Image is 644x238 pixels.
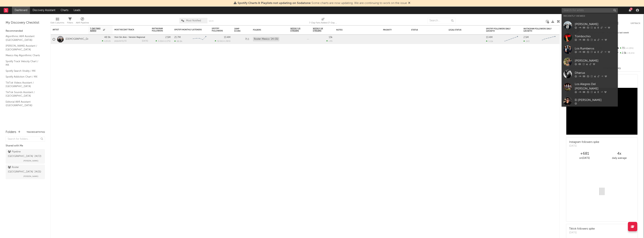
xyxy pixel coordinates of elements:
div: 21.7M [174,36,181,39]
div: Instagram Followers Daily Growth [523,28,552,32]
span: Most Notified [186,19,201,22]
a: TikTok Sounds Assistant / [GEOGRAPHIC_DATA] [6,90,41,98]
div: Dharius [575,71,616,75]
div: 13.4M [224,36,230,39]
div: [DATE] [569,144,599,148]
div: 48.9k [104,36,111,39]
div: 13k [329,36,332,39]
div: 2.3k [615,51,640,56]
div: 13.4M [486,36,493,39]
div: 2.5M [523,36,529,39]
div: 73 [615,46,640,51]
a: [PERSON_NAME] [562,19,618,31]
a: Editorial A&R Assistant ([GEOGRAPHIC_DATA]) [6,100,41,107]
div: A&R Pipeline [76,16,89,27]
div: [PERSON_NAME] [575,22,616,26]
div: Pipeline [GEOGRAPHIC_DATA] '24 ( 72 ) [8,150,42,159]
div: 7-Day Fans Added (7-Day Fans Added) [309,16,337,27]
div: Edit Columns [51,21,64,25]
div: daily average [602,156,637,160]
span: +1.17 % [163,40,170,42]
button: 9 [629,9,631,12]
svg: Chart title [540,35,557,44]
div: 7-Day Fans Added (7-Day Fans Added) [309,21,337,25]
div: Tiktok followers spike [569,227,595,231]
input: Search... [427,18,455,23]
a: [PERSON_NAME] Assistant / [GEOGRAPHIC_DATA] [6,44,41,51]
svg: Chart title [191,35,208,44]
div: Shared with Me [6,144,45,148]
input: Search for artists [562,8,618,13]
span: Dismiss [408,2,410,5]
div: Vivir Sin Aire - Versión Regional [114,36,148,38]
a: Tombochio [562,31,618,44]
a: Dashboard [12,7,30,14]
div: Jump Score [234,28,244,32]
button: Untrack [631,22,640,25]
div: ( ) [156,40,171,42]
div: Filters [67,16,73,27]
div: 71.1 [234,37,249,42]
a: Vivir Sin Aire - Versión Regional [114,36,145,38]
div: Folders [6,130,16,134]
div: +23.1 % [102,40,111,42]
a: Spotify Addiction Chart / MX [6,75,41,79]
div: Spotify Followers [212,28,225,32]
svg: Chart title [503,35,520,44]
div: Filters [67,21,73,25]
span: 7-Day Fans Added [90,28,102,32]
div: Recently Viewed [563,14,616,18]
span: 32.6k [217,40,222,42]
a: Roster [GEOGRAPHIC_DATA] '24(31)[PERSON_NAME] [6,165,45,179]
div: Artist [53,29,81,31]
a: Spotify Track Velocity Chart / MX [6,59,41,67]
a: Spotify Search Virality / MX [6,69,41,73]
a: Mexico Key Algorithmic Charts [6,53,41,57]
div: 5.11k [486,40,493,43]
button: Tracked Artists(1) [27,131,45,133]
span: +4.29 % [625,47,634,49]
div: ( ) [215,40,230,42]
div: Los Alegres Del [PERSON_NAME] [575,82,616,91]
a: Algorithmic A&R Assistant ([GEOGRAPHIC_DATA]) [6,34,41,42]
span: +1.36 % [223,40,230,42]
div: Spotify Monthly Listeners [174,29,202,31]
span: Weekly US Streams [290,28,303,32]
input: Search for folders... [6,136,45,142]
span: Weekly UK Streams [313,28,327,32]
div: Instagram Followers [152,28,165,32]
div: Legal Status [449,29,473,31]
div: Edit Columns [51,16,64,27]
div: El [PERSON_NAME] [575,98,616,102]
div: 2.5M [165,36,171,39]
div: My Discovery Checklist [6,21,45,25]
a: [DEMOGRAPHIC_DATA] [66,38,93,41]
div: Spotify Followers Daily Growth [486,28,514,32]
div: Notes [336,29,374,31]
div: 4 x [602,151,637,156]
div: [DATE] [569,231,595,235]
div: popularity: 55 [114,40,127,42]
a: El [PERSON_NAME] [562,95,618,107]
div: Most Recent Track [114,29,142,31]
button: Save [209,20,214,22]
div: [PERSON_NAME] [575,58,616,63]
a: [PERSON_NAME] [562,56,618,68]
span: [PERSON_NAME] [23,159,38,163]
div: Tombochio [575,34,616,39]
span: [PERSON_NAME] [23,174,38,179]
a: Leads [71,7,83,14]
a: TikTok Videos Assistant / [GEOGRAPHIC_DATA] [6,81,41,88]
span: 3.21k [158,40,163,42]
a: Charts [58,7,71,14]
div: on [DATE] [567,156,602,160]
div: Folders [253,29,281,31]
div: +681 [567,151,602,156]
div: Priority [383,29,398,31]
div: 88.8k [174,40,182,43]
div: Los Rumberos [575,46,616,51]
div: 9 [630,7,633,10]
div: 243 [523,40,529,43]
div: +3 % [326,40,332,42]
a: Discovery Assistant [30,7,58,14]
